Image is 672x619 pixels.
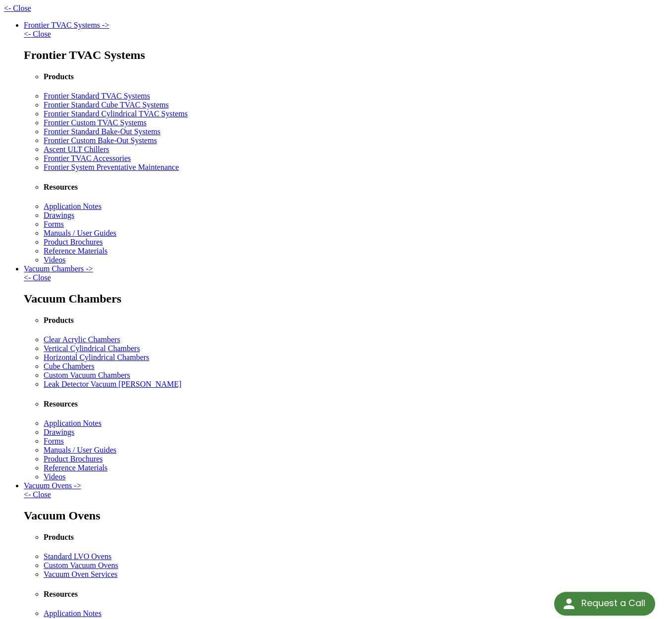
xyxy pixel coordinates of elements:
a: Frontier Standard Cube TVAC Systems [44,101,169,109]
h4: Resources [44,590,668,599]
a: Product Brochures [44,455,103,463]
a: Forms [44,220,64,228]
a: Frontier Custom Bake-Out Systems [44,136,157,145]
a: <- Close [4,4,31,12]
h4: Resources [44,400,668,409]
div: Request a Call [581,592,645,615]
a: Frontier Standard Cylindrical TVAC Systems [44,109,188,118]
a: Videos [44,256,65,264]
a: Drawings [44,428,74,436]
a: Application Notes [44,419,102,427]
a: Vacuum Ovens -> [24,481,81,490]
a: Frontier Standard Bake-Out Systems [44,127,160,136]
a: Frontier Standard TVAC Systems [44,92,150,100]
h4: Resources [44,183,668,192]
div: Request a Call [554,592,655,616]
a: Custom Vacuum Ovens [44,561,118,569]
a: Vertical Cylindrical Chambers [44,344,140,353]
a: <- Close [24,490,51,499]
a: Custom Vacuum Chambers [44,371,130,379]
a: Frontier TVAC Accessories [44,154,131,162]
a: <- Close [24,273,51,282]
a: Horizontal Cylindrical Chambers [44,353,149,361]
a: Application Notes [44,202,102,210]
a: Cube Chambers [44,362,95,370]
a: Product Brochures [44,238,103,246]
a: Vacuum Oven Services [44,570,117,578]
h2: Vacuum Chambers [24,292,668,306]
h4: Products [44,316,668,325]
a: Application Notes [44,609,102,618]
a: Manuals / User Guides [44,446,116,454]
a: Leak Detector Vacuum [PERSON_NAME] [44,380,181,388]
a: Drawings [44,211,74,219]
img: round button [561,596,577,612]
a: Ascent ULT Chillers [44,145,109,154]
a: Forms [44,437,64,445]
a: Reference Materials [44,464,107,472]
a: Reference Materials [44,247,107,255]
a: Standard LVO Ovens [44,552,111,561]
h2: Frontier TVAC Systems [24,49,668,62]
h2: Vacuum Ovens [24,509,668,522]
a: Videos [44,472,65,481]
h4: Products [44,72,668,81]
a: Frontier Custom TVAC Systems [44,118,147,127]
a: Clear Acrylic Chambers [44,335,120,344]
a: <- Close [24,30,51,38]
a: Manuals / User Guides [44,229,116,237]
a: Frontier System Preventative Maintenance [44,163,179,171]
a: Frontier TVAC Systems -> [24,21,109,29]
h4: Products [44,533,668,542]
a: Vacuum Chambers -> [24,264,93,273]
